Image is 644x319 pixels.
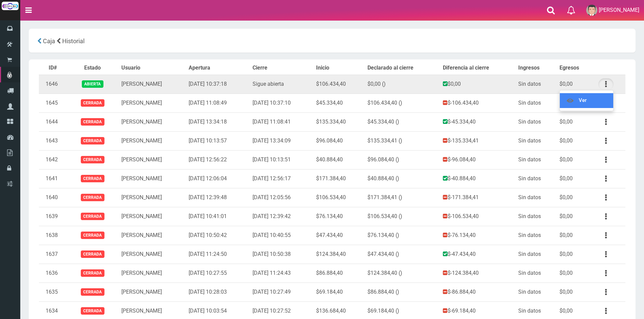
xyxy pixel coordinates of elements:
[365,226,440,245] td: $76.134,40 ()
[365,75,440,94] td: $0,00 ()
[119,150,186,169] td: [PERSON_NAME]
[186,283,250,301] td: [DATE] 10:28:03
[119,131,186,150] td: [PERSON_NAME]
[67,61,119,75] th: Estado
[39,75,67,94] td: 1646
[250,283,314,301] td: [DATE] 10:27:49
[82,80,103,87] span: Abierta
[250,264,314,283] td: [DATE] 11:24:43
[365,264,440,283] td: $124.384,40 ()
[313,131,365,150] td: $96.084,40
[250,169,314,188] td: [DATE] 12:56:17
[516,207,556,226] td: Sin datos
[516,150,556,169] td: Sin datos
[81,250,104,258] span: Cerrada
[43,37,55,45] span: Caja
[557,169,593,188] td: $0,00
[440,131,516,150] td: $-135.334,41
[557,61,593,75] th: Egresos
[250,112,314,131] td: [DATE] 11:08:41
[557,131,593,150] td: $0,00
[440,188,516,207] td: $-171.384,41
[599,7,639,13] span: [PERSON_NAME]
[365,94,440,112] td: $106.434,40 ()
[365,283,440,301] td: $86.884,40 ()
[516,75,556,94] td: Sin datos
[516,61,556,75] th: Ingresos
[39,61,67,75] th: ID#
[39,283,67,301] td: 1635
[81,307,104,314] span: Cerrada
[250,226,314,245] td: [DATE] 10:40:55
[557,94,593,112] td: $0,00
[557,112,593,131] td: $0,00
[440,169,516,188] td: $-40.884,40
[186,75,250,94] td: [DATE] 10:37:18
[39,226,67,245] td: 1638
[313,188,365,207] td: $106.534,40
[586,5,597,16] img: User Image
[81,99,104,106] span: Cerrada
[39,245,67,264] td: 1637
[313,112,365,131] td: $135.334,40
[440,226,516,245] td: $-76.134,40
[365,150,440,169] td: $96.084,40 ()
[119,245,186,264] td: [PERSON_NAME]
[186,264,250,283] td: [DATE] 10:27:55
[313,169,365,188] td: $171.384,40
[557,207,593,226] td: $0,00
[313,283,365,301] td: $69.184,40
[365,131,440,150] td: $135.334,41 ()
[250,245,314,264] td: [DATE] 10:50:38
[440,150,516,169] td: $-96.084,40
[516,226,556,245] td: Sin datos
[39,112,67,131] td: 1644
[313,226,365,245] td: $47.434,40
[81,175,104,182] span: Cerrada
[440,264,516,283] td: $-124.384,40
[119,283,186,301] td: [PERSON_NAME]
[365,207,440,226] td: $106.534,40 ()
[365,61,440,75] th: Declarado al cierre
[250,61,314,75] th: Cierre
[186,169,250,188] td: [DATE] 12:06:04
[62,37,85,45] span: Historial
[560,93,613,108] a: Ver
[516,283,556,301] td: Sin datos
[313,150,365,169] td: $40.884,40
[440,94,516,112] td: $-106.434,40
[39,188,67,207] td: 1640
[250,207,314,226] td: [DATE] 12:39:42
[516,264,556,283] td: Sin datos
[250,94,314,112] td: [DATE] 10:37:10
[39,264,67,283] td: 1636
[81,269,104,276] span: Cerrada
[516,169,556,188] td: Sin datos
[365,245,440,264] td: $47.434,40 ()
[557,245,593,264] td: $0,00
[119,94,186,112] td: [PERSON_NAME]
[186,61,250,75] th: Apertura
[119,264,186,283] td: [PERSON_NAME]
[119,75,186,94] td: [PERSON_NAME]
[516,245,556,264] td: Sin datos
[516,131,556,150] td: Sin datos
[440,61,516,75] th: Diferencia al cierre
[516,94,556,112] td: Sin datos
[365,169,440,188] td: $40.884,40 ()
[186,112,250,131] td: [DATE] 13:34:18
[119,226,186,245] td: [PERSON_NAME]
[557,75,593,94] td: $0,00
[516,112,556,131] td: Sin datos
[557,283,593,301] td: $0,00
[39,169,67,188] td: 1641
[119,207,186,226] td: [PERSON_NAME]
[250,188,314,207] td: [DATE] 12:05:56
[440,112,516,131] td: $-45.334,40
[440,207,516,226] td: $-106.534,40
[39,207,67,226] td: 1639
[119,188,186,207] td: [PERSON_NAME]
[313,94,365,112] td: $45.334,40
[186,131,250,150] td: [DATE] 10:13:57
[186,150,250,169] td: [DATE] 12:56:22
